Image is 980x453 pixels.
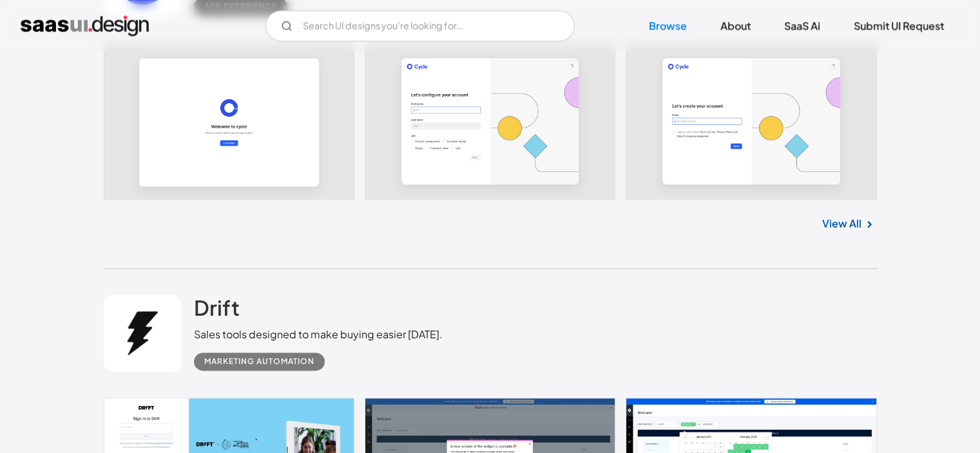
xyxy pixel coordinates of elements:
a: home [21,15,149,36]
a: About [705,12,766,40]
a: View All [822,216,861,231]
a: Browse [633,12,702,40]
input: Search UI designs you're looking for... [265,10,575,41]
form: Email Form [265,10,575,41]
a: Submit UI Request [838,12,959,40]
h2: Drift [194,294,240,320]
div: Marketing Automation [204,354,314,369]
a: SaaS Ai [769,12,836,40]
a: Drift [194,294,240,327]
div: Sales tools designed to make buying easier [DATE]. [194,327,443,342]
